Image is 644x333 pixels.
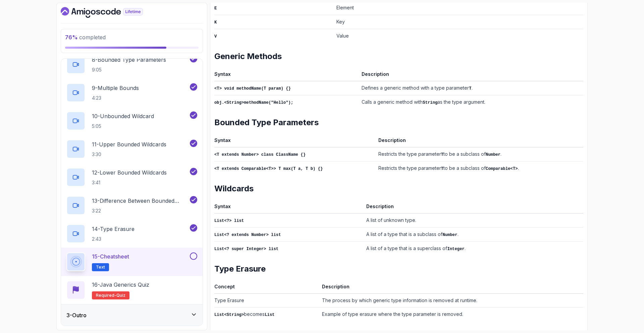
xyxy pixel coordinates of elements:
[364,227,583,241] td: A list of a type that is a subclass of .
[92,84,139,92] p: 9 - Multiple Bounds
[66,111,197,130] button: 10-Unbounded Wildcard5:05
[92,123,154,130] p: 5:05
[92,56,166,64] p: 8 - Bounded Type Parameters
[214,183,583,194] h2: Wildcards
[376,161,583,175] td: Restricts the type parameter to be a subclass of .
[92,112,154,120] p: 10 - Unbounded Wildcard
[92,151,166,158] p: 3:30
[364,241,583,255] td: A list of a type that is a superclass of .
[214,307,319,321] td: becomes
[92,207,189,214] p: 3:22
[214,117,583,128] h2: Bounded Type Parameters
[214,136,376,147] th: Syntax
[364,202,583,213] th: Description
[66,140,197,158] button: 11-Upper Bounded Wildcards3:30
[214,233,281,237] code: List<? extends Number> list
[214,51,583,62] h2: Generic Methods
[66,55,197,74] button: 8-Bounded Type Parameters9:05
[214,152,306,157] code: <T extends Number> class ClassName {}
[65,34,78,41] span: 76 %
[486,166,518,171] code: Comparable<T>
[65,34,106,41] span: completed
[92,140,166,148] p: 11 - Upper Bounded Wildcards
[214,202,364,213] th: Syntax
[61,304,203,326] button: 3-Outro
[265,313,274,317] code: List
[214,6,217,11] code: E
[214,166,323,171] code: <T extends Comparable<T>> T max(T a, T b) {}
[92,66,166,73] p: 9:05
[214,86,291,91] code: <T> void methodName(T param) {}
[214,313,244,317] code: List<String>
[96,293,116,298] span: Required-
[66,311,87,319] h3: 3 - Outro
[92,95,139,101] p: 4:23
[486,152,500,157] code: Number
[359,95,583,109] td: Calls a generic method with as the type argument.
[66,196,197,215] button: 13-Difference Between Bounded Type Parameters And Wildcards3:22
[66,281,197,299] button: 16-Java Generics QuizRequired-quiz
[214,70,359,81] th: Syntax
[116,293,125,298] span: quiz
[96,265,105,270] span: Text
[359,70,583,81] th: Description
[359,81,583,95] td: Defines a generic method with a type parameter .
[92,169,167,177] p: 12 - Lower Bounded Wildcards
[334,29,583,43] td: Value
[423,100,437,105] code: String
[334,1,583,15] td: Element
[66,168,197,187] button: 12-Lower Bounded Wildcards3:41
[442,233,457,237] code: Number
[214,264,583,274] h2: Type Erasure
[66,83,197,102] button: 9-Multiple Bounds4:23
[214,20,217,25] code: K
[214,100,293,105] code: obj.<String>methodName("Hello");
[92,179,167,186] p: 3:41
[441,152,443,157] code: T
[214,34,217,39] code: V
[441,166,443,171] code: T
[214,293,319,307] td: Type Erasure
[214,282,319,294] th: Concept
[447,247,464,251] code: Integer
[61,7,158,18] a: Dashboard
[319,282,583,294] th: Description
[376,136,583,147] th: Description
[364,213,583,227] td: A list of unknown type.
[376,147,583,161] td: Restricts the type parameter to be a subclass of .
[319,293,583,307] td: The process by which generic type information is removed at runtime.
[334,15,583,29] td: Key
[92,225,135,233] p: 14 - Type Erasure
[66,224,197,243] button: 14-Type Erasure2:43
[214,247,278,251] code: List<? super Integer> list
[66,252,197,271] button: 15-CheatsheetText
[469,86,471,91] code: T
[92,281,149,289] p: 16 - Java Generics Quiz
[92,197,189,205] p: 13 - Difference Between Bounded Type Parameters And Wildcards
[319,307,583,321] td: Example of type erasure where the type parameter is removed.
[92,236,135,242] p: 2:43
[214,219,244,223] code: List<?> list
[92,252,129,260] p: 15 - Cheatsheet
